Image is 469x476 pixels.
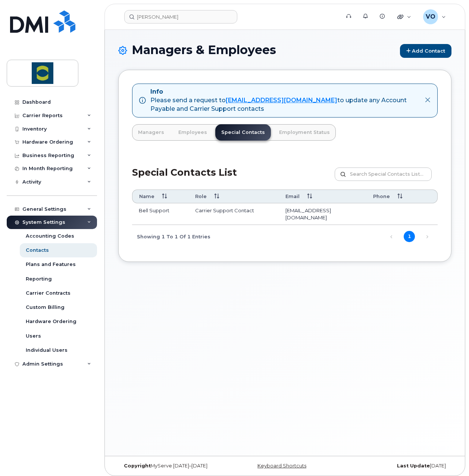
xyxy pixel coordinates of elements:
[132,190,188,203] th: Name: activate to sort column ascending
[124,463,151,469] strong: Copyright
[397,463,430,469] strong: Last Update
[132,124,170,141] a: Managers
[340,463,451,469] div: [DATE]
[118,43,451,58] h1: Managers & Employees
[386,231,397,242] a: Previous
[279,190,366,203] th: Email: activate to sort column ascending
[150,96,419,113] div: Please send a request to to update any Account Payable and Carrier Support contacts
[366,190,420,203] th: Phone: activate to sort column ascending
[132,203,188,225] td: Bell Support
[150,88,163,95] strong: Info
[188,190,279,203] th: Role: activate to sort column ascending
[273,124,336,141] a: Employment Status
[279,203,366,225] td: [EMAIL_ADDRESS][DOMAIN_NAME]
[215,124,271,141] a: Special Contacts
[118,463,229,469] div: MyServe [DATE]–[DATE]
[422,231,433,242] a: Next
[132,167,237,190] h2: Special Contacts List
[132,230,210,242] div: Showing 1 to 1 of 1 entries
[226,97,337,104] a: [EMAIL_ADDRESS][DOMAIN_NAME]
[257,463,306,469] a: Keyboard Shortcuts
[188,203,279,225] td: Carrier Support Contact
[400,44,451,58] a: Add Contact
[404,231,415,242] a: 1
[172,124,213,141] a: Employees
